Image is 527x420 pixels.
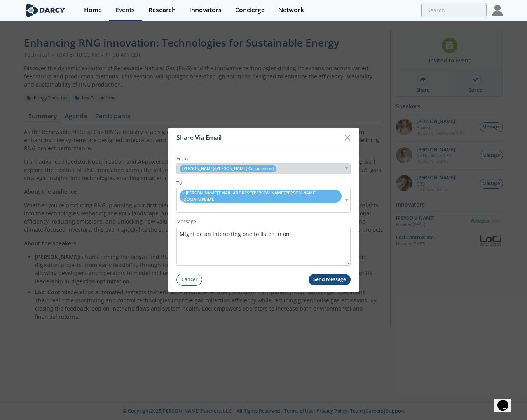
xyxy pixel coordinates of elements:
div: Concierge [235,7,265,13]
iframe: chat widget [494,389,519,412]
div: Home [84,7,102,13]
li: [PERSON_NAME][EMAIL_ADDRESS][PERSON_NAME][PERSON_NAME][DOMAIN_NAME] [180,190,342,202]
button: Cancel [176,274,202,286]
div: Network [278,7,304,13]
img: logo-wide.svg [24,3,66,17]
span: remove element [182,190,185,196]
div: remove element [PERSON_NAME][EMAIL_ADDRESS][PERSON_NAME][PERSON_NAME][DOMAIN_NAME] [176,188,351,212]
label: To [176,180,351,187]
input: Advanced Search [421,3,487,17]
div: Innovators [189,7,222,13]
div: [PERSON_NAME]([PERSON_NAME] Corporation) [176,163,351,174]
div: Share Via Email [176,130,340,145]
label: From [176,155,351,162]
span: [PERSON_NAME] ( [PERSON_NAME] Corporation ) [180,165,276,172]
img: Profile [492,5,503,16]
button: Send Message [309,274,351,285]
div: Events [115,7,135,13]
div: Research [148,7,176,13]
label: Message [176,218,351,225]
